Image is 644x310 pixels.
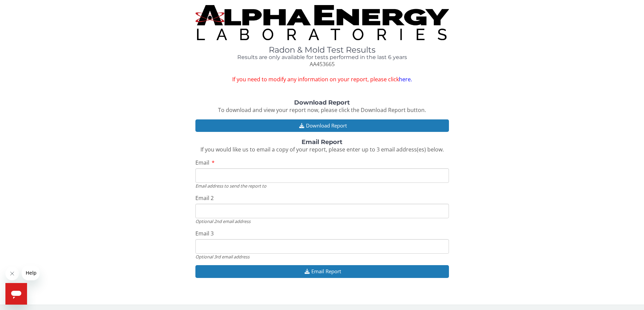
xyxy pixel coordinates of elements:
span: If you would like us to email a copy of your report, please enter up to 3 email address(es) below. [200,146,444,153]
span: Email 3 [195,230,214,237]
span: If you need to modify any information on your report, please click [195,76,449,83]
h4: Results are only available for tests performed in the last 6 years [195,54,449,60]
img: TightCrop.jpg [195,5,449,40]
span: To download and view your report now, please click the Download Report button. [218,106,426,114]
span: Email [195,159,209,166]
button: Download Report [195,119,449,132]
span: Email 2 [195,194,214,202]
strong: Download Report [294,99,350,106]
div: Optional 2nd email address [195,218,449,224]
iframe: Message from company [22,265,40,280]
span: AA453665 [310,60,335,68]
strong: Email Report [302,138,342,146]
iframe: Button to launch messaging window [5,283,27,305]
div: Email address to send the report to [195,183,449,189]
iframe: Close message [5,267,19,280]
button: Email Report [195,265,449,278]
h1: Radon & Mold Test Results [195,46,449,54]
a: here. [399,76,412,83]
div: Optional 3rd email address [195,254,449,260]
